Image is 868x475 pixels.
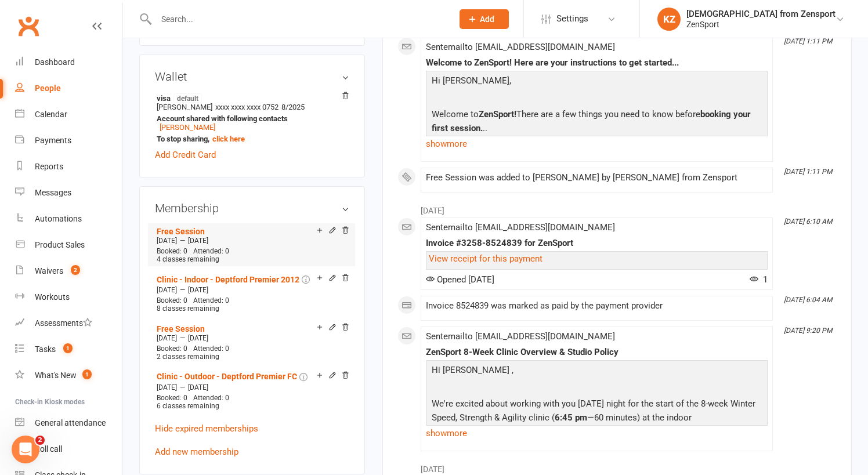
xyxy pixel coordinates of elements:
[155,202,349,215] h3: Membership
[35,110,67,119] div: Calendar
[35,266,63,275] div: Waivers
[657,8,681,31] div: KZ
[15,101,122,128] a: Calendar
[35,318,92,328] div: Assessments
[426,222,615,233] span: Sent email to [EMAIL_ADDRESS][DOMAIN_NAME]
[15,180,122,206] a: Messages
[157,114,343,123] strong: Account shared with following contacts
[556,6,588,32] span: Settings
[157,394,187,402] span: Booked: 0
[686,9,836,19] div: [DEMOGRAPHIC_DATA] from Zensport
[35,214,82,223] div: Automations
[157,227,205,236] a: Free Session
[15,75,122,101] a: People
[157,286,177,294] span: [DATE]
[784,296,832,304] i: [DATE] 6:04 AM
[429,253,542,264] a: View receipt for this payment
[154,236,349,245] div: —
[35,162,63,171] div: Reports
[426,347,768,357] div: ZenSport 8-Week Clinic Overview & Studio Policy
[157,247,187,255] span: Booked: 0
[281,103,305,111] span: 8/2025
[784,37,832,45] i: [DATE] 1:11 PM
[153,11,444,27] input: Search...
[193,394,229,402] span: Attended: 0
[154,285,349,295] div: —
[479,109,516,119] b: ZenSport!
[157,304,219,313] span: 8 classes remaining
[429,107,765,138] p: Welcome to There are a few things you need to know before ..
[15,128,122,154] a: Payments
[82,369,92,379] span: 1
[750,274,768,285] span: 1
[193,345,229,353] span: Attended: 0
[15,232,122,258] a: Product Sales
[157,334,177,342] span: [DATE]
[784,168,832,176] i: [DATE] 1:11 PM
[35,436,45,445] span: 2
[15,336,122,362] a: Tasks 1
[426,136,768,152] a: show more
[188,237,208,245] span: [DATE]
[173,93,202,103] span: default
[426,274,494,285] span: Opened [DATE]
[155,423,258,434] a: Hide expired memberships
[460,9,509,29] button: Add
[193,296,229,304] span: Attended: 0
[35,188,71,197] div: Messages
[157,135,343,143] strong: To stop sharing,
[160,123,215,132] a: [PERSON_NAME]
[155,92,349,145] li: [PERSON_NAME]
[15,310,122,336] a: Assessments
[157,402,219,410] span: 6 classes remaining
[15,154,122,180] a: Reports
[429,363,765,380] p: Hi [PERSON_NAME] ,
[157,345,187,353] span: Booked: 0
[15,49,122,75] a: Dashboard
[157,296,187,304] span: Booked: 0
[157,93,343,103] strong: visa
[14,12,43,41] a: Clubworx
[35,57,75,67] div: Dashboard
[35,292,70,302] div: Workouts
[426,238,768,248] div: Invoice #3258-8524839 for ZenSport
[429,74,765,90] p: Hi [PERSON_NAME],
[157,353,219,361] span: 2 classes remaining
[426,425,768,441] a: show more
[157,324,205,333] a: Free Session
[426,331,615,342] span: Sent email to [EMAIL_ADDRESS][DOMAIN_NAME]
[15,410,122,436] a: General attendance kiosk mode
[35,136,71,145] div: Payments
[157,383,177,391] span: [DATE]
[35,444,62,454] div: Roll call
[426,58,768,68] div: Welcome to ZenSport! Here are your instructions to get started...
[35,240,85,249] div: Product Sales
[155,148,216,162] a: Add Credit Card
[71,265,80,275] span: 2
[15,206,122,232] a: Automations
[157,255,219,263] span: 4 classes remaining
[480,14,494,24] span: Add
[188,334,208,342] span: [DATE]
[12,436,39,463] iframe: Intercom live chat
[35,371,77,380] div: What's New
[212,135,245,143] a: click here
[426,301,768,311] div: Invoice 8524839 was marked as paid by the payment provider
[15,258,122,284] a: Waivers 2
[157,372,297,381] a: Clinic - Outdoor - Deptford Premier FC
[784,217,832,226] i: [DATE] 6:10 AM
[35,345,56,354] div: Tasks
[188,286,208,294] span: [DATE]
[35,84,61,93] div: People
[784,327,832,335] i: [DATE] 9:20 PM
[157,275,299,284] a: Clinic - Indoor - Deptford Premier 2012
[215,103,279,111] span: xxxx xxxx xxxx 0752
[63,343,73,353] span: 1
[193,247,229,255] span: Attended: 0
[426,42,615,52] span: Sent email to [EMAIL_ADDRESS][DOMAIN_NAME]
[35,418,106,427] div: General attendance
[686,19,836,30] div: ZenSport
[154,383,349,392] div: —
[15,436,122,462] a: Roll call
[154,333,349,343] div: —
